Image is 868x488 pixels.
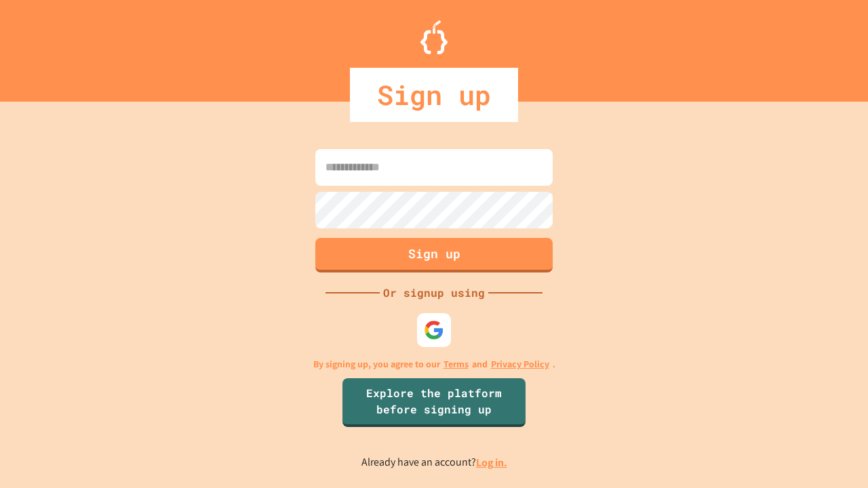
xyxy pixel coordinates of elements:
[476,455,507,470] a: Log in.
[342,378,526,427] a: Explore the platform before signing up
[361,454,507,471] p: Already have an account?
[380,285,488,301] div: Or signup using
[443,357,469,371] a: Terms
[315,238,553,272] button: Sign up
[313,357,555,371] p: By signing up, you agree to our and .
[424,320,444,340] img: google-icon.svg
[420,20,448,54] img: Logo.svg
[491,357,549,371] a: Privacy Policy
[350,68,518,122] div: Sign up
